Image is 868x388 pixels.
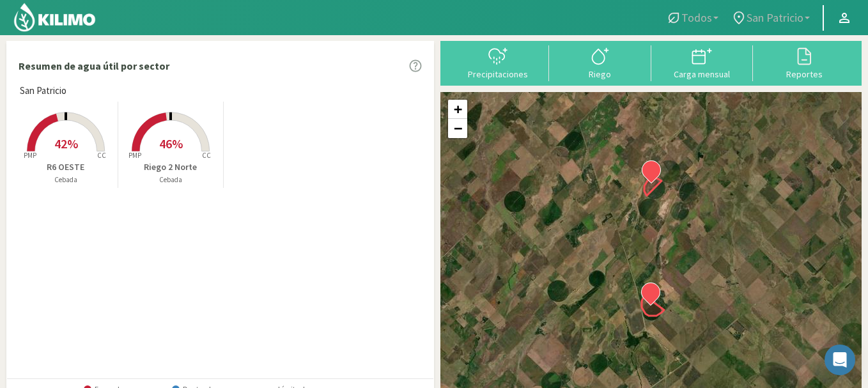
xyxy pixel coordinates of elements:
span: San Patricio [747,11,803,24]
p: Cebada [13,175,118,185]
div: Carga mensual [655,70,750,79]
img: Kilimo [13,2,97,33]
span: Todos [681,11,712,24]
button: Precipitaciones [447,45,549,79]
a: Zoom out [448,119,467,138]
tspan: PMP [128,151,141,160]
tspan: CC [97,151,106,160]
div: Reportes [757,70,851,79]
button: Riego [549,45,651,79]
button: Reportes [753,45,855,79]
div: Riego [553,70,647,79]
span: 42% [54,136,78,151]
p: Riego 2 Norte [118,160,222,174]
div: Precipitaciones [451,70,545,79]
span: 46% [159,136,183,151]
button: Carga mensual [651,45,754,79]
tspan: PMP [23,151,36,160]
tspan: CC [202,151,211,160]
p: Resumen de agua útil por sector [19,58,169,74]
p: R6 OESTE [13,160,118,174]
p: Cebada [118,175,222,185]
div: Open Intercom Messenger [825,345,855,375]
span: San Patricio [20,84,66,98]
a: Zoom in [448,100,467,119]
